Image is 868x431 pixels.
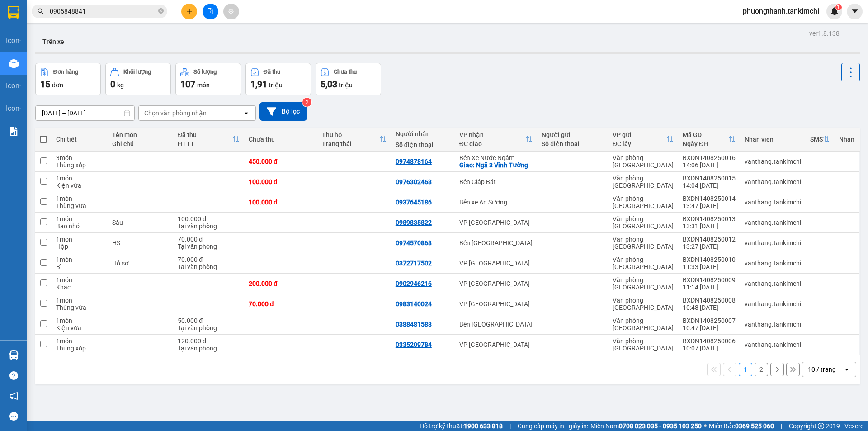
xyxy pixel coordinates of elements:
[396,341,432,348] div: 0335209784
[683,131,728,138] div: Mã GD
[9,392,18,400] span: notification
[317,128,391,152] th: Toggle SortBy
[178,345,240,352] div: Tại văn phòng
[158,7,164,16] span: close-circle
[851,7,859,15] span: caret-down
[396,321,432,328] div: 0388481588
[745,341,801,348] div: vanthang.tankimchi
[683,297,736,304] div: BXDN1408250008
[613,236,674,250] div: Văn phòng [GEOGRAPHIC_DATA]
[178,317,240,324] div: 50.000 đ
[56,236,103,243] div: 1 món
[809,28,840,38] div: ver 1.8.138
[38,8,44,14] span: search
[459,260,533,267] div: VP [GEOGRAPHIC_DATA]
[264,69,280,75] div: Đã thu
[745,158,801,165] div: vanthang.tankimchi
[683,263,736,270] div: 11:33 [DATE]
[678,128,740,152] th: Toggle SortBy
[396,219,432,226] div: 0989835822
[613,337,674,352] div: Văn phòng [GEOGRAPHIC_DATA]
[518,421,588,431] span: Cung cấp máy in - giấy in:
[683,317,736,324] div: BXDN1408250007
[243,109,250,117] svg: open
[123,69,151,75] div: Khối lượng
[249,136,313,143] div: Chưa thu
[180,79,195,90] span: 107
[56,154,103,161] div: 3 món
[175,63,241,95] button: Số lượng107món
[396,280,432,287] div: 0902946216
[683,256,736,263] div: BXDN1408250010
[35,31,71,52] button: Trên xe
[178,324,240,332] div: Tại văn phòng
[613,195,674,209] div: Văn phòng [GEOGRAPHIC_DATA]
[259,102,307,121] button: Bộ lọc
[56,182,103,189] div: Kiện vừa
[197,81,210,89] span: món
[56,345,103,352] div: Thùng xốp
[509,421,511,431] span: |
[396,199,432,206] div: 0937645186
[110,79,115,90] span: 0
[193,69,217,75] div: Số lượng
[316,63,381,95] button: Chưa thu5,03 triệu
[459,140,525,147] div: ĐC giao
[105,63,171,95] button: Khối lượng0kg
[173,128,244,152] th: Toggle SortBy
[839,136,854,143] div: Nhãn
[843,366,850,373] svg: open
[420,421,503,431] span: Hỗ trợ kỹ thuật:
[464,422,503,430] strong: 1900 633 818
[56,161,103,169] div: Thùng xốp
[396,260,432,267] div: 0372717502
[9,59,19,68] img: warehouse-icon
[50,6,156,16] input: Tìm tên, số ĐT hoặc mã đơn
[459,300,533,308] div: VP [GEOGRAPHIC_DATA]
[56,243,103,250] div: Hộp
[178,215,240,223] div: 100.000 đ
[396,300,432,308] div: 0983140024
[322,140,379,147] div: Trạng thái
[745,300,801,308] div: vanthang.tankimchi
[683,215,736,223] div: BXDN1408250013
[178,140,232,147] div: HTTT
[613,175,674,189] div: Văn phòng [GEOGRAPHIC_DATA]
[613,256,674,270] div: Văn phòng [GEOGRAPHIC_DATA]
[158,8,164,14] span: close-circle
[245,63,311,95] button: Đã thu1,91 triệu
[249,300,313,308] div: 70.000 đ
[542,140,604,147] div: Số điện thoại
[613,317,674,332] div: Văn phòng [GEOGRAPHIC_DATA]
[735,422,774,430] strong: 0369 525 060
[704,424,707,428] span: ⚪️
[249,280,313,287] div: 200.000 đ
[683,284,736,291] div: 11:14 [DATE]
[683,154,736,161] div: BXDN1408250016
[847,4,863,19] button: caret-down
[683,175,736,182] div: BXDN1408250015
[144,109,207,118] div: Chọn văn phòng nhận
[745,260,801,267] div: vanthang.tankimchi
[459,280,533,287] div: VP [GEOGRAPHIC_DATA]
[56,276,103,284] div: 1 món
[36,106,134,120] input: Select a date range.
[781,421,782,431] span: |
[683,202,736,209] div: 13:47 [DATE]
[455,128,537,152] th: Toggle SortBy
[249,158,313,165] div: 450.000 đ
[117,81,124,89] span: kg
[207,8,213,14] span: file-add
[396,130,450,137] div: Người nhận
[56,256,103,263] div: 1 món
[269,81,283,89] span: triệu
[745,136,801,143] div: Nhân viên
[223,4,239,19] button: aim
[745,321,801,328] div: vanthang.tankimchi
[339,81,353,89] span: triệu
[683,345,736,352] div: 10:07 [DATE]
[459,178,533,185] div: Bến Giáp Bát
[56,317,103,324] div: 1 món
[53,69,78,75] div: Đơn hàng
[683,337,736,345] div: BXDN1408250006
